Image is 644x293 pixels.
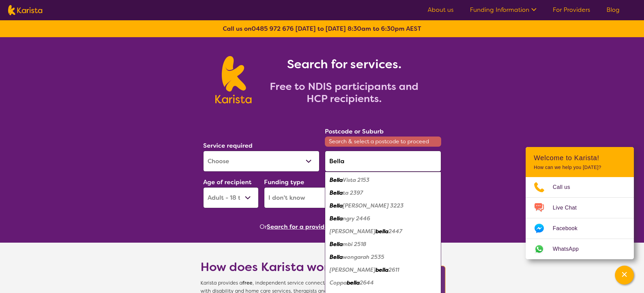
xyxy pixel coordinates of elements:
ul: Choose channel [526,177,634,259]
em: bella [376,228,388,235]
em: ngry 2446 [343,215,370,222]
h1: How does Karista work? [200,259,342,275]
a: Web link opens in a new tab. [526,239,634,259]
div: Bellawongarah 2535 [328,251,438,264]
h1: Search for services. [260,56,429,72]
em: bella [347,279,360,286]
a: About us [428,6,454,14]
img: Karista logo [215,56,252,103]
div: Bella Vista 2153 [328,174,438,187]
span: WhatsApp [553,244,587,254]
em: [PERSON_NAME] 3223 [343,202,404,209]
div: Bellarine 3223 [328,199,438,212]
h2: Free to NDIS participants and HCP recipients. [260,80,429,105]
em: Bella [330,215,343,222]
label: Service required [203,142,253,150]
em: ta 2397 [343,189,363,196]
em: 2644 [360,279,374,286]
em: 2611 [388,266,399,273]
input: Type [325,151,441,172]
img: Karista logo [8,5,42,15]
b: Call us on [DATE] to [DATE] 8:30am to 6:30pm AEST [223,25,421,33]
label: Funding type [264,178,304,186]
div: Bellata 2397 [328,187,438,199]
div: Coppabella 2644 [328,276,438,289]
em: Vista 2153 [343,176,369,184]
a: 0485 972 676 [252,25,294,33]
em: Coppa [330,279,347,286]
label: Age of recipient [203,178,252,186]
span: Search & select a postcode to proceed [325,137,441,147]
em: [PERSON_NAME] [330,266,376,273]
em: mbi 2518 [343,241,366,248]
label: Postcode or Suburb [325,127,384,136]
a: For Providers [553,6,590,14]
a: Blog [606,6,620,14]
div: Bellangry 2446 [328,212,438,225]
span: Or [260,222,267,232]
em: [PERSON_NAME] [330,228,376,235]
div: Brindabella 2611 [328,264,438,276]
b: free [242,280,253,286]
em: Bella [330,189,343,196]
em: Bella [330,202,343,209]
div: Bellambi 2518 [328,238,438,251]
span: Facebook [553,223,586,234]
em: 2447 [388,228,402,235]
h2: Welcome to Karista! [534,154,626,162]
button: Channel Menu [615,266,634,285]
a: Funding Information [470,6,536,14]
span: Live Chat [553,203,585,213]
em: Bella [330,176,343,184]
em: wongarah 2535 [343,253,384,261]
button: Search for a provider to leave a review [267,222,384,232]
p: How can we help you [DATE]? [534,165,626,170]
div: Channel Menu [526,147,634,259]
em: Bella [330,253,343,261]
span: Call us [553,182,578,192]
em: Bella [330,241,343,248]
em: bella [376,266,388,273]
div: Yarranbella 2447 [328,225,438,238]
